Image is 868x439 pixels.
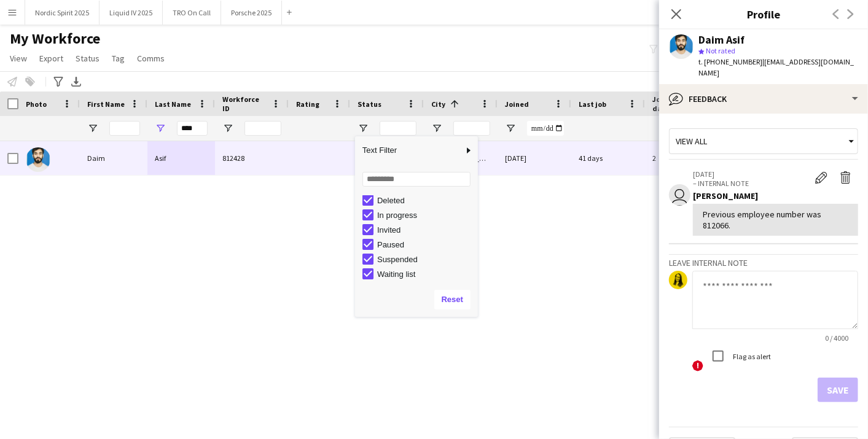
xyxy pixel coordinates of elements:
[377,211,474,220] div: In progress
[147,141,215,175] div: Asif
[69,74,84,89] app-action-btn: Export XLSX
[703,209,848,231] div: Previous employee number was 812066.
[434,290,471,309] button: Reset
[527,121,564,136] input: Joined Filter Input
[377,240,474,249] div: Paused
[377,196,474,205] div: Deleted
[815,333,858,343] span: 0 / 4000
[296,99,319,109] span: Rating
[645,141,725,175] div: 2
[222,123,233,134] button: Open Filter Menu
[377,255,474,264] div: Suspended
[380,121,416,136] input: Status Filter Input
[505,99,529,109] span: Joined
[155,99,191,109] span: Last Name
[100,1,163,25] button: Liquid IV 2025
[355,140,463,161] span: Text Filter
[355,119,478,281] div: Filter List
[71,50,104,66] a: Status
[498,141,571,175] div: [DATE]
[453,121,490,136] input: City Filter Input
[698,34,745,45] div: Daim Asif
[692,360,703,371] span: !
[87,123,98,134] button: Open Filter Menu
[26,147,50,172] img: Daim Asif
[693,169,809,179] p: [DATE]
[10,29,100,48] span: My Workforce
[676,136,707,147] span: View all
[659,84,868,114] div: Feedback
[155,123,166,134] button: Open Filter Menu
[137,53,165,64] span: Comms
[112,53,125,64] span: Tag
[51,74,66,89] app-action-btn: Advanced filters
[215,141,289,175] div: 812428
[221,1,282,25] button: Porsche 2025
[652,95,703,113] span: Jobs (last 90 days)
[177,121,208,136] input: Last Name Filter Input
[244,121,281,136] input: Workforce ID Filter Input
[87,99,125,109] span: First Name
[377,225,474,235] div: Invited
[80,141,147,175] div: Daim
[355,136,478,317] div: Column Filter
[107,50,130,66] a: Tag
[362,172,471,187] input: Search filter values
[34,50,68,66] a: Export
[358,123,369,134] button: Open Filter Menu
[571,141,645,175] div: 41 days
[693,190,858,201] div: [PERSON_NAME]
[431,99,445,109] span: City
[26,99,47,109] span: Photo
[669,257,858,268] h3: Leave internal note
[109,121,140,136] input: First Name Filter Input
[505,123,516,134] button: Open Filter Menu
[163,1,221,25] button: TRO On Call
[10,53,27,64] span: View
[431,123,442,134] button: Open Filter Menu
[25,1,100,25] button: Nordic Spirit 2025
[698,57,762,66] span: t. [PHONE_NUMBER]
[358,99,381,109] span: Status
[222,95,267,113] span: Workforce ID
[579,99,606,109] span: Last job
[693,179,809,188] p: – INTERNAL NOTE
[377,270,474,279] div: Waiting list
[659,6,868,22] h3: Profile
[698,57,854,77] span: | [EMAIL_ADDRESS][DOMAIN_NAME]
[132,50,170,66] a: Comms
[730,352,771,361] label: Flag as alert
[76,53,100,64] span: Status
[5,50,32,66] a: View
[39,53,63,64] span: Export
[706,46,735,55] span: Not rated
